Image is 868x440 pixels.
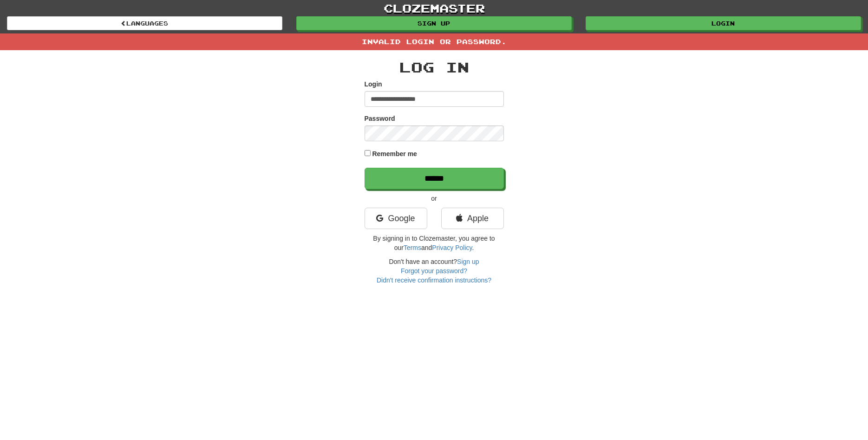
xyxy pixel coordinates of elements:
label: Remember me [372,149,417,158]
a: Apple [441,208,504,229]
h2: Log In [365,59,504,75]
div: Don't have an account? [365,257,504,285]
a: Sign up [296,16,572,30]
a: Languages [7,16,282,30]
a: Terms [404,244,421,251]
a: Google [365,208,427,229]
a: Sign up [457,258,479,265]
a: Privacy Policy [432,244,472,251]
label: Password [365,114,395,123]
a: Didn't receive confirmation instructions? [377,276,491,284]
a: Forgot your password? [401,267,467,275]
p: or [365,194,504,203]
a: Login [586,16,861,30]
p: By signing in to Clozemaster, you agree to our and . [365,234,504,252]
label: Login [365,79,382,89]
